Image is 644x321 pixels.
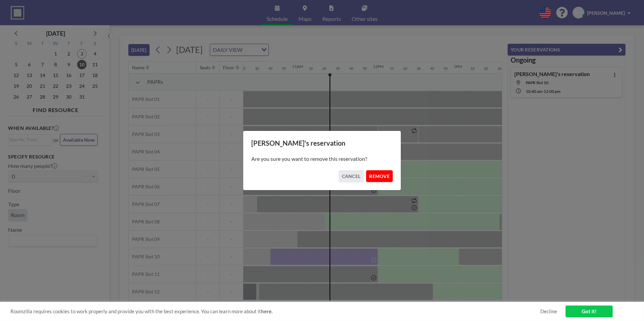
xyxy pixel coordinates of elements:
h3: [PERSON_NAME]'s reservation [251,139,393,147]
p: Are you sure you want to remove this reservation? [251,155,393,162]
a: Got it! [566,306,613,317]
a: here. [261,308,272,314]
button: REMOVE [366,170,393,182]
a: Decline [540,308,557,315]
button: CANCEL [339,170,364,182]
span: Roomzilla requires cookies to work properly and provide you with the best experience. You can lea... [10,308,540,315]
